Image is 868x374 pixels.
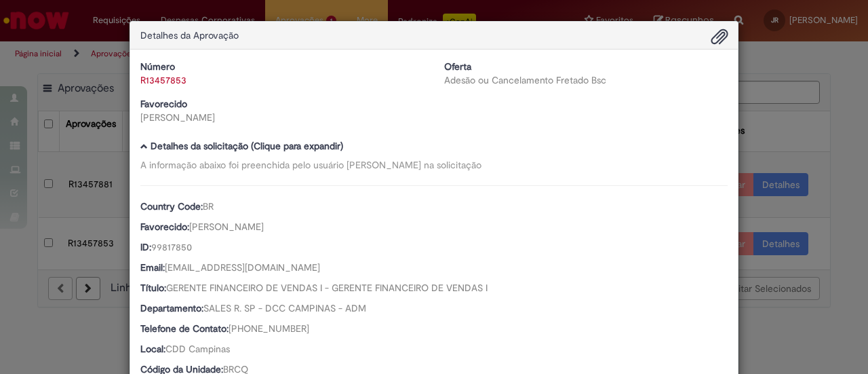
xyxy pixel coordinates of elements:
[140,200,203,212] b: Country Code:
[151,241,192,253] span: 99817850
[151,140,343,152] b: Detalhes da solicitação (Clique para expandir)
[140,261,165,274] b: Email:
[203,200,214,212] span: BR
[140,221,189,233] b: Favorecido:
[140,302,203,314] b: Departamento:
[140,241,151,253] b: ID:
[140,60,175,73] b: Número
[140,29,239,41] span: Detalhes da Aprovação
[444,60,471,73] b: Oferta
[203,302,366,314] span: SALES R. SP - DCC CAMPINAS - ADM
[140,111,424,124] div: [PERSON_NAME]
[166,282,488,294] span: GERENTE FINANCEIRO DE VENDAS I - GERENTE FINANCEIRO DE VENDAS I
[189,221,264,233] span: [PERSON_NAME]
[140,343,165,355] b: Local:
[140,98,187,110] b: Favorecido
[140,282,166,294] b: Título:
[140,158,728,172] div: A informação abaixo foi preenchida pelo usuário [PERSON_NAME] na solicitação
[444,73,728,87] div: Adesão ou Cancelamento Fretado Bsc
[229,322,309,335] span: [PHONE_NUMBER]
[165,343,230,355] span: CDD Campinas
[140,141,728,151] h5: Detalhes da solicitação (Clique para expandir)
[165,261,320,274] span: [EMAIL_ADDRESS][DOMAIN_NAME]
[140,74,186,86] a: R13457853
[140,322,229,335] b: Telefone de Contato:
